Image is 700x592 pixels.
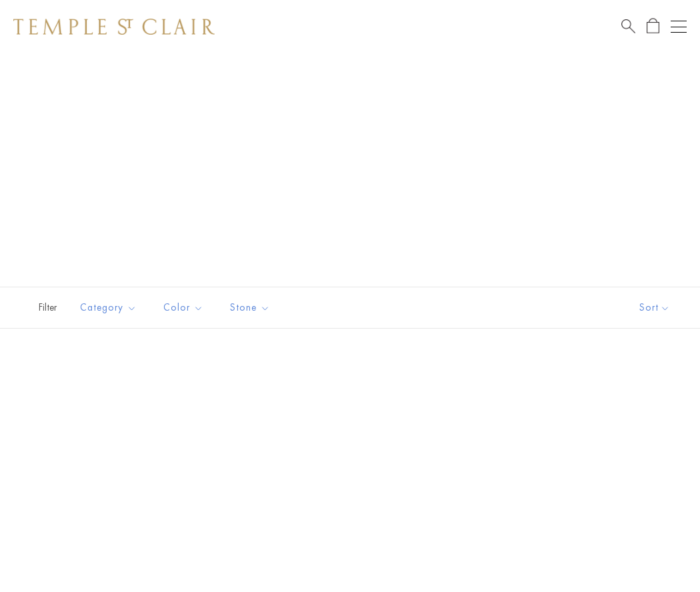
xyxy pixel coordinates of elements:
[609,287,700,328] button: Show sort by
[153,293,213,323] button: Color
[70,293,147,323] button: Category
[671,19,687,35] button: Open navigation
[73,299,147,316] span: Category
[13,19,215,35] img: Temple St. Clair
[220,293,280,323] button: Stone
[647,18,659,35] a: Open Shopping Bag
[223,299,280,316] span: Stone
[621,18,635,35] a: Search
[157,299,213,316] span: Color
